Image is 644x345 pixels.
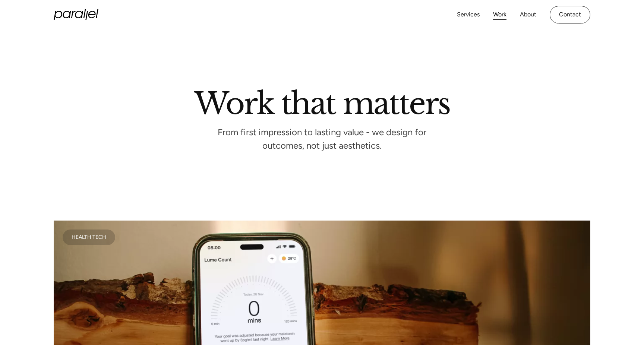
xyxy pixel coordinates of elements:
h2: Work that matters [110,89,534,114]
p: From first impression to lasting value - we design for outcomes, not just aesthetics. [210,129,434,149]
a: home [54,9,98,20]
a: Contact [550,6,590,23]
div: Health Tech [72,235,106,239]
a: Work [493,9,506,20]
a: Services [457,9,480,20]
a: About [520,9,536,20]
